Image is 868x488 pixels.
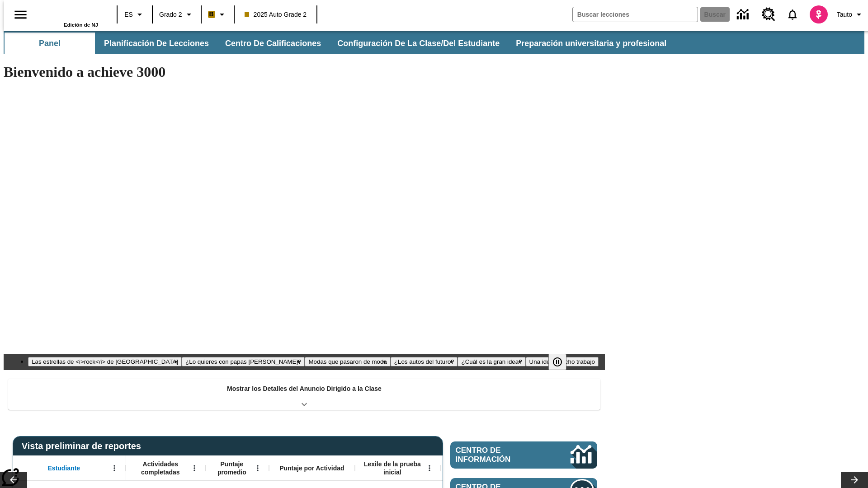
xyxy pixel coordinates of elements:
button: Pausar [548,354,566,370]
span: Estudiante [48,464,80,472]
span: Centro de información [456,446,540,464]
a: Centro de recursos, Se abrirá en una pestaña nueva. [756,2,781,27]
button: Diapositiva 4 ¿Los autos del futuro? [391,357,458,366]
button: Diapositiva 6 Una idea, mucho trabajo [526,357,599,366]
a: Centro de información [450,441,597,469]
a: Centro de información [731,2,756,27]
button: Configuración de la clase/del estudiante [330,33,507,54]
button: Planificación de lecciones [97,33,216,54]
a: Notificaciones [781,3,804,26]
button: Abrir menú [108,461,121,475]
button: Carrusel de lecciones, seguir [841,472,868,488]
button: Diapositiva 2 ¿Lo quieres con papas fritas? [182,357,305,366]
span: Lexile de la prueba inicial [359,460,425,476]
h1: Bienvenido a achieve 3000 [4,64,605,80]
button: Escoja un nuevo avatar [804,3,833,26]
button: Grado: Grado 2, Elige un grado [156,6,198,23]
span: Grado 2 [159,10,182,19]
button: Diapositiva 3 Modas que pasaron de moda [305,357,390,366]
button: Lenguaje: ES, Selecciona un idioma [120,6,149,23]
button: Perfil/Configuración [833,6,868,23]
p: Mostrar los Detalles del Anuncio Dirigido a la Clase [227,384,382,394]
span: B [209,9,214,20]
button: Diapositiva 1 Las estrellas de <i>rock</i> de Madagascar [28,357,182,366]
input: Buscar campo [573,7,698,22]
button: Centro de calificaciones [218,33,328,54]
button: Abrir el menú lateral [7,1,34,28]
span: ES [124,10,133,19]
div: Subbarra de navegación [4,33,675,54]
div: Portada [39,3,98,28]
span: Puntaje promedio [210,460,254,476]
button: Preparación universitaria y profesional [509,33,674,54]
span: Actividades completadas [131,460,190,476]
span: Tauto [837,10,852,19]
span: Vista preliminar de reportes [22,441,146,451]
button: Diapositiva 5 ¿Cuál es la gran idea? [458,357,525,366]
span: 2025 Auto Grade 2 [245,10,307,19]
a: Portada [39,4,98,22]
button: Abrir menú [251,461,264,475]
button: Abrir menú [188,461,201,475]
div: Subbarra de navegación [4,31,864,54]
div: Pausar [548,354,576,370]
button: Abrir menú [423,461,436,475]
span: Edición de NJ [64,22,98,28]
img: avatar image [810,5,828,23]
button: Boost El color de la clase es anaranjado claro. Cambiar el color de la clase. [204,6,231,23]
span: Puntaje por Actividad [279,464,344,472]
div: Mostrar los Detalles del Anuncio Dirigido a la Clase [8,379,600,410]
button: Panel [5,33,95,54]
